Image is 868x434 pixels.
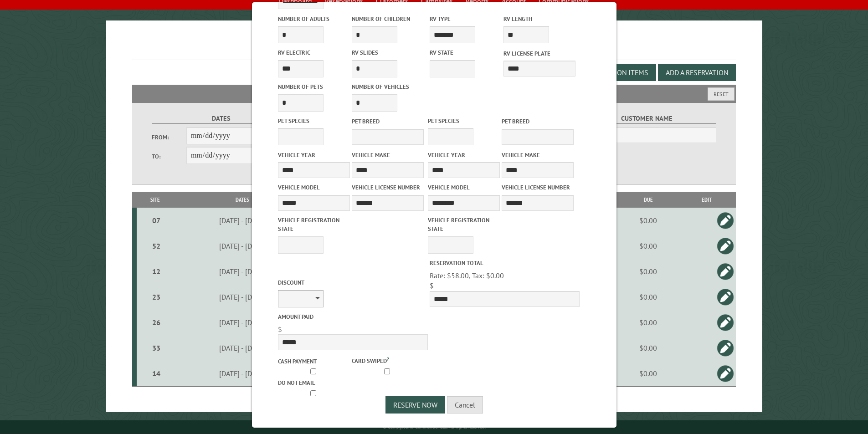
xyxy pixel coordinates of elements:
div: [DATE] - [DATE] [175,369,310,378]
label: Do not email [278,378,350,387]
label: Vehicle Year [428,151,500,159]
h1: Reservations [132,35,736,60]
label: Number of Adults [278,15,350,23]
label: Pet breed [502,117,574,126]
th: Dates [174,192,311,208]
span: Rate: $58.00, Tax: $0.00 [430,271,504,280]
a: ? [387,356,389,362]
div: 14 [140,369,172,378]
label: RV Slides [352,48,424,57]
label: Pet species [428,117,500,125]
span: $ [430,281,434,290]
div: 26 [140,318,172,327]
label: Pet species [278,117,350,125]
label: Amount paid [278,312,428,321]
label: From: [152,133,186,142]
label: Cash payment [278,357,350,366]
h2: Filters [132,85,736,102]
label: RV Electric [278,48,350,57]
label: Vehicle Registration state [428,216,500,233]
td: $0.00 [619,284,677,310]
label: Card swiped [352,355,424,365]
label: RV License Plate [503,49,575,58]
label: Vehicle Make [502,151,574,159]
th: Due [619,192,677,208]
div: 33 [140,343,172,352]
td: $0.00 [619,208,677,233]
td: $0.00 [619,310,677,335]
label: Vehicle License Number [352,183,424,192]
label: RV Type [430,15,502,23]
label: Customer Name [577,113,716,124]
label: Pet breed [352,117,424,126]
div: 23 [140,292,172,301]
label: Dates [152,113,291,124]
button: Add a Reservation [658,64,736,81]
div: 52 [140,241,172,250]
small: © Campground Commander LLC. All rights reserved. [383,424,486,430]
label: RV State [430,48,502,57]
th: Edit [677,192,736,208]
td: $0.00 [619,361,677,387]
button: Reserve Now [385,396,445,414]
label: Vehicle Make [352,151,424,159]
label: Vehicle Year [278,151,350,159]
label: Discount [278,278,428,287]
td: $0.00 [619,233,677,259]
div: [DATE] - [DATE] [175,216,310,225]
div: [DATE] - [DATE] [175,267,310,276]
button: Reset [708,87,734,101]
div: [DATE] - [DATE] [175,241,310,250]
label: Reservation Total [430,259,580,267]
div: [DATE] - [DATE] [175,292,310,301]
button: Edit Add-on Items [578,64,656,81]
div: 12 [140,267,172,276]
div: [DATE] - [DATE] [175,318,310,327]
label: Number of Vehicles [352,82,424,91]
label: Number of Pets [278,82,350,91]
label: Vehicle Model [428,183,500,192]
label: Vehicle Model [278,183,350,192]
span: $ [278,325,282,334]
div: 07 [140,216,172,225]
td: $0.00 [619,335,677,361]
label: Number of Children [352,15,424,23]
label: RV Length [503,15,575,23]
label: To: [152,152,186,161]
button: Cancel [447,396,483,414]
td: $0.00 [619,259,677,284]
label: Vehicle Registration state [278,216,350,233]
div: [DATE] - [DATE] [175,343,310,352]
label: Vehicle License Number [502,183,574,192]
th: Site [137,192,174,208]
